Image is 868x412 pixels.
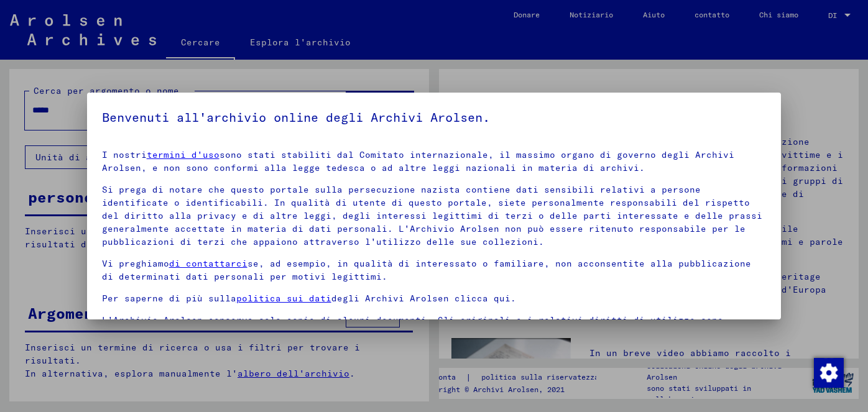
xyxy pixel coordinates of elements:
[102,149,147,160] font: I nostri
[236,293,331,304] a: politica sui dati
[169,258,247,269] a: di contattarci
[102,258,169,269] font: Vi preghiamo
[102,149,734,173] font: sono stati stabiliti dal Comitato internazionale, il massimo organo di governo degli Archivi Arol...
[102,109,490,125] font: Benvenuti all'archivio online degli Archivi Arolsen.
[102,293,236,304] font: Per saperne di più sulla
[814,358,844,388] img: Modifica consenso
[102,314,723,339] font: L'Archivio Arolsen conserva solo copie di alcuni documenti. Gli originali e i relativi diritti di...
[331,293,516,304] font: degli Archivi Arolsen clicca qui.
[147,149,219,160] a: termini d'uso
[102,184,762,247] font: Si prega di notare che questo portale sulla persecuzione nazista contiene dati sensibili relativi...
[102,258,751,282] font: se, ad esempio, in qualità di interessato o familiare, non acconsentite alla pubblicazione di det...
